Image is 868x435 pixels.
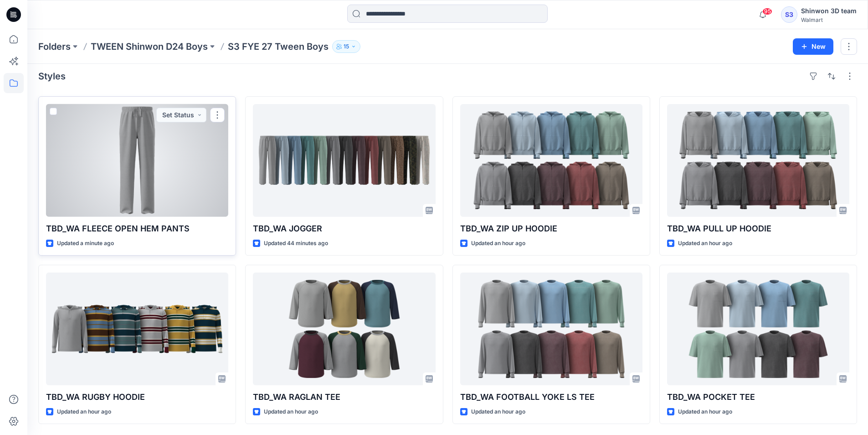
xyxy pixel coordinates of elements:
p: TBD_WA FLEECE OPEN HEM PANTS [46,222,228,235]
button: 15 [332,40,360,53]
div: Shinwon 3D team [801,5,857,16]
p: TBD_WA FOOTBALL YOKE LS TEE [460,391,642,404]
div: S3 [781,6,797,23]
a: TBD_WA JOGGER [253,104,435,217]
p: TBD_WA RAGLAN TEE [253,391,435,404]
a: Folders [38,40,71,53]
h4: Styles [38,71,66,82]
a: TBD_WA RUGBY HOODIE [46,273,228,385]
p: Updated 44 minutes ago [264,239,328,248]
a: TBD_WA PULL UP HOODIE [667,104,849,217]
button: New [793,38,833,55]
p: Updated an hour ago [471,407,525,417]
a: TBD_WA FLEECE OPEN HEM PANTS [46,104,228,217]
p: 15 [344,42,349,52]
p: TBD_WA PULL UP HOODIE [667,222,849,235]
a: TWEEN Shinwon D24 Boys [91,40,208,53]
p: TBD_WA JOGGER [253,222,435,235]
a: TBD_WA FOOTBALL YOKE LS TEE [460,273,642,385]
p: Updated an hour ago [471,239,525,248]
a: TBD_WA RAGLAN TEE [253,273,435,385]
p: Updated an hour ago [678,239,732,248]
p: TBD_WA RUGBY HOODIE [46,391,228,404]
p: Updated an hour ago [264,407,318,417]
a: TBD_WA ZIP UP HOODIE [460,104,642,217]
span: 95 [762,8,772,15]
p: TBD_WA ZIP UP HOODIE [460,222,642,235]
p: Updated an hour ago [57,407,111,417]
p: TBD_WA POCKET TEE [667,391,849,404]
div: Walmart [801,16,857,23]
p: Updated an hour ago [678,407,732,417]
p: S3 FYE 27 Tween Boys [228,40,329,53]
a: TBD_WA POCKET TEE [667,273,849,385]
p: Updated a minute ago [57,239,114,248]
